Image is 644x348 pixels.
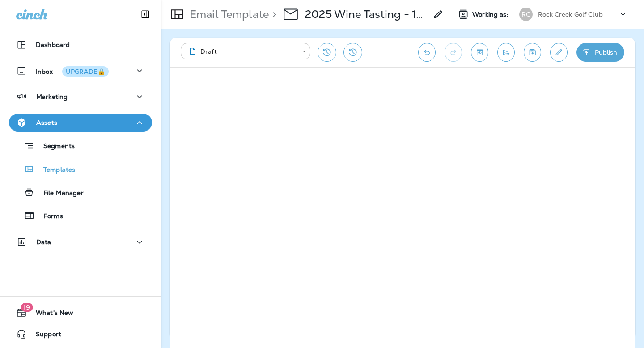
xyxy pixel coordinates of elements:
span: 19 [21,303,33,312]
button: Save [524,43,541,62]
div: UPGRADE🔒 [66,68,105,75]
button: Segments [9,136,152,155]
button: Marketing [9,88,152,106]
div: RC [519,8,533,21]
p: Inbox [36,66,109,76]
p: Segments [34,142,75,151]
button: Send test email [497,43,515,62]
button: Toggle preview [471,43,488,62]
button: Undo [418,43,436,62]
span: What's New [27,309,73,320]
p: Assets [36,119,57,126]
button: Edit details [550,43,568,62]
button: Assets [9,114,152,132]
span: Working as: [472,11,510,18]
button: Publish [576,43,624,62]
span: Support [27,331,61,341]
p: 2025 Wine Tasting - 10/15 [305,8,428,21]
button: Forms [9,206,152,225]
p: Data [36,238,51,246]
button: Collapse Sidebar [133,5,158,23]
div: Draft [187,47,296,56]
p: Marketing [36,93,68,100]
p: > [269,8,276,21]
button: File Manager [9,183,152,202]
button: InboxUPGRADE🔒 [9,62,152,80]
button: 19What's New [9,304,152,322]
p: Templates [34,166,75,174]
p: File Manager [34,189,84,198]
button: Data [9,233,152,251]
button: Templates [9,160,152,178]
p: Forms [35,212,63,221]
button: Dashboard [9,36,152,54]
button: Support [9,325,152,343]
button: Restore from previous version [318,43,336,62]
button: View Changelog [343,43,362,62]
p: Rock Creek Golf Club [538,11,603,18]
p: Dashboard [36,41,70,48]
button: UPGRADE🔒 [62,66,109,77]
p: Email Template [186,8,269,21]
